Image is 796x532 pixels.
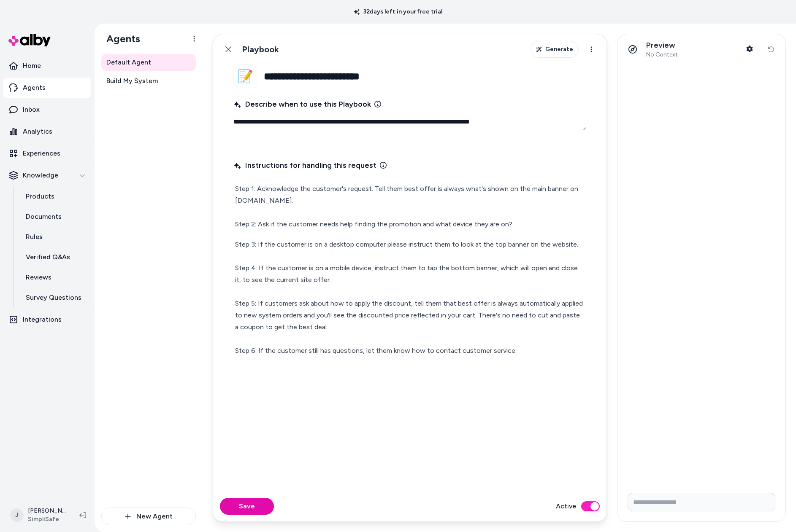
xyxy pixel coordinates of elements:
button: Knowledge [3,165,91,185]
a: Inbox [3,99,91,120]
button: New Agent [101,508,196,525]
p: Home [23,61,41,71]
span: Default Agent [106,57,151,67]
p: Analytics [23,126,52,137]
button: Save [220,498,274,515]
a: Survey Questions [17,287,91,308]
p: Step 1: Acknowledge the customer's request. Tell them best offer is always what's shown on the ma... [235,183,585,230]
input: Write your prompt here [628,493,775,511]
p: Verified Q&As [26,252,70,262]
a: Build My System [101,73,196,89]
label: Active [556,501,576,511]
p: Preview [646,40,678,50]
p: Reviews [26,272,51,282]
p: Integrations [23,314,62,325]
p: Knowledge [23,170,58,180]
a: Integrations [3,309,91,330]
a: Home [3,56,91,76]
a: Agents [3,78,91,98]
h1: Playbook [242,44,279,55]
span: Describe when to use this Playbook [233,98,371,110]
span: SimpliSafe [28,515,66,524]
span: J [10,508,24,522]
p: Step 3: If the customer is on a desktop computer please instruct them to look at the top banner o... [235,239,585,357]
button: Generate [531,41,579,58]
a: Analytics [3,121,91,142]
p: Survey Questions [26,293,81,303]
img: alby Logo [8,34,51,46]
p: [PERSON_NAME] [28,507,66,515]
p: Rules [26,232,43,242]
a: Experiences [3,143,91,164]
a: Default Agent [101,54,196,71]
p: Experiences [23,148,60,159]
span: No Context [646,51,678,59]
p: Agents [23,83,46,93]
a: Documents [17,207,91,227]
a: Products [17,186,91,207]
a: Reviews [17,267,91,287]
span: Generate [545,45,573,54]
span: Instructions for handling this request [233,159,376,171]
p: Inbox [23,105,40,115]
a: Verified Q&As [17,247,91,267]
a: Rules [17,227,91,247]
span: Build My System [106,76,158,86]
button: J[PERSON_NAME]SimpliSafe [5,502,73,529]
p: 32 days left in your free trial [349,8,447,16]
p: Products [26,191,54,202]
p: Documents [26,212,62,222]
button: 📝 [233,64,257,88]
h1: Agents [100,32,140,45]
